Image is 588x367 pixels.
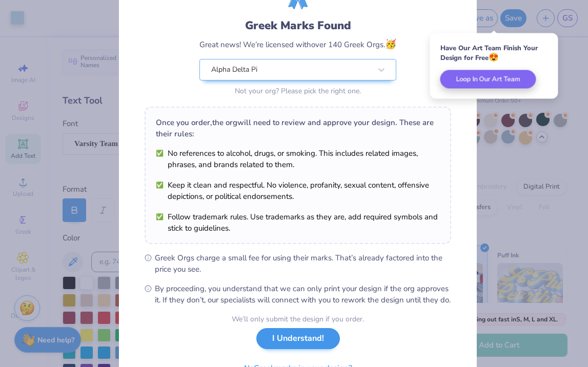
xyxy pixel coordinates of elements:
div: Have Our Art Team Finish Your Design for Free [440,44,548,63]
div: Not your org? Please pick the right one. [199,86,396,96]
span: 😍 [489,52,499,63]
span: By proceeding, you understand that we can only print your design if the org approves it. If they ... [155,283,451,305]
li: Follow trademark rules. Use trademarks as they are, add required symbols and stick to guidelines. [156,211,440,234]
div: We’ll only submit the design if you order. [232,314,364,324]
div: Greek Marks Found [199,17,396,34]
button: I Understand! [256,328,340,349]
div: Once you order, the org will need to review and approve your design. These are their rules: [156,117,440,139]
button: Loop In Our Art Team [440,70,536,89]
div: Great news! We’re licensed with over 140 Greek Orgs. [199,37,396,51]
li: No references to alcohol, drugs, or smoking. This includes related images, phrases, and brands re... [156,148,440,170]
span: 🥳 [385,38,396,50]
li: Keep it clean and respectful. No violence, profanity, sexual content, offensive depictions, or po... [156,179,440,202]
span: Greek Orgs charge a small fee for using their marks. That’s already factored into the price you see. [155,252,451,275]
